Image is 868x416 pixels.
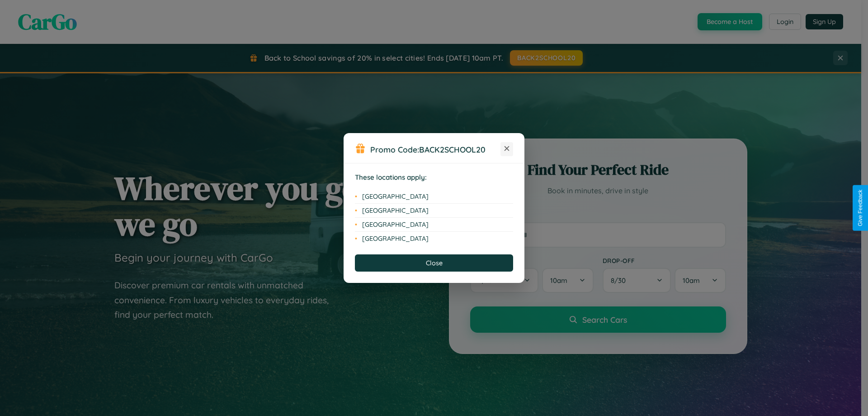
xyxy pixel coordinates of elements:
h3: Promo Code: [370,144,500,154]
div: Give Feedback [857,190,863,226]
li: [GEOGRAPHIC_DATA] [355,218,513,232]
li: [GEOGRAPHIC_DATA] [355,232,513,245]
b: BACK2SCHOOL20 [419,144,486,154]
button: Close [355,254,513,272]
li: [GEOGRAPHIC_DATA] [355,190,513,204]
strong: These locations apply: [355,173,427,182]
li: [GEOGRAPHIC_DATA] [355,204,513,218]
